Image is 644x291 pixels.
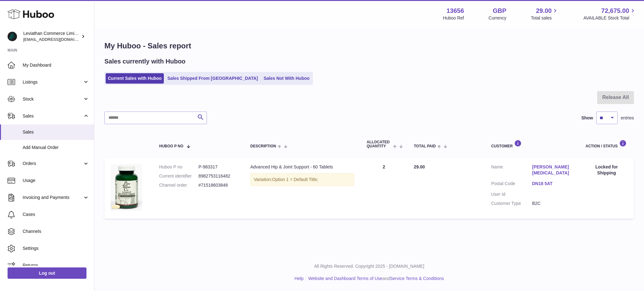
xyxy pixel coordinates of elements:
[23,145,89,151] span: Add Manual Order
[99,263,639,269] p: All Rights Reserved. Copyright 2025 - [DOMAIN_NAME]
[104,57,186,66] h2: Sales currently with Huboo
[583,15,636,21] span: AVAILABLE Stock Total
[23,129,89,135] span: Sales
[23,245,89,251] span: Settings
[23,30,80,42] div: Leviathan Commerce Limited
[8,267,86,279] a: Log out
[23,161,83,167] span: Orders
[159,173,198,179] dt: Current identifier
[491,191,532,197] dt: User Id
[23,79,83,85] span: Listings
[23,96,83,102] span: Stock
[23,262,89,268] span: Returns
[198,164,238,170] dd: P-983317
[295,276,304,281] a: Help
[532,164,573,176] a: [PERSON_NAME][MEDICAL_DATA]
[536,7,552,15] span: 29.00
[491,140,573,148] div: Customer
[390,276,444,281] a: Service Terms & Conditions
[106,73,164,84] a: Current Sales with Huboo
[583,7,636,21] a: 72,675.00 AVAILABLE Stock Total
[531,7,559,21] a: 29.00 Total sales
[165,73,260,84] a: Sales Shipped From [GEOGRAPHIC_DATA]
[23,211,89,217] span: Cases
[8,32,17,41] img: support@pawwise.co
[23,62,89,68] span: My Dashboard
[414,144,436,148] span: Total paid
[261,73,312,84] a: Sales Not With Huboo
[360,158,408,219] td: 2
[443,15,464,21] div: Huboo Ref
[198,173,238,179] dd: 8982753116482
[250,173,354,186] div: Variation:
[272,177,318,182] span: Option 1 = Default Title;
[532,200,573,206] dd: B2C
[104,41,634,51] h1: My Huboo - Sales report
[491,181,532,188] dt: Postal Code
[586,164,628,176] div: Locked for Shipping
[414,164,425,169] span: 29.00
[308,276,382,281] a: Website and Dashboard Terms of Use
[491,200,532,206] dt: Customer Type
[111,164,142,211] img: 136561724244976.jpg
[23,195,83,200] span: Invoicing and Payments
[581,115,593,121] label: Show
[601,7,629,15] span: 72,675.00
[532,181,573,187] a: DN18 5AT
[23,37,92,42] span: [EMAIL_ADDRESS][DOMAIN_NAME]
[159,144,183,148] span: Huboo P no
[250,164,354,170] div: Advanced Hip & Joint Support - 60 Tablets
[531,15,559,21] span: Total sales
[23,178,89,184] span: Usage
[23,228,89,234] span: Channels
[306,276,444,282] li: and
[250,144,276,148] span: Description
[198,182,238,188] dd: #71518603848
[586,140,628,148] div: Action / Status
[491,164,532,178] dt: Name
[159,164,198,170] dt: Huboo P no
[621,115,634,121] span: entries
[23,113,83,119] span: Sales
[493,7,506,15] strong: GBP
[447,7,464,15] strong: 13656
[367,140,391,148] span: ALLOCATED Quantity
[159,182,198,188] dt: Channel order
[489,15,507,21] div: Currency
